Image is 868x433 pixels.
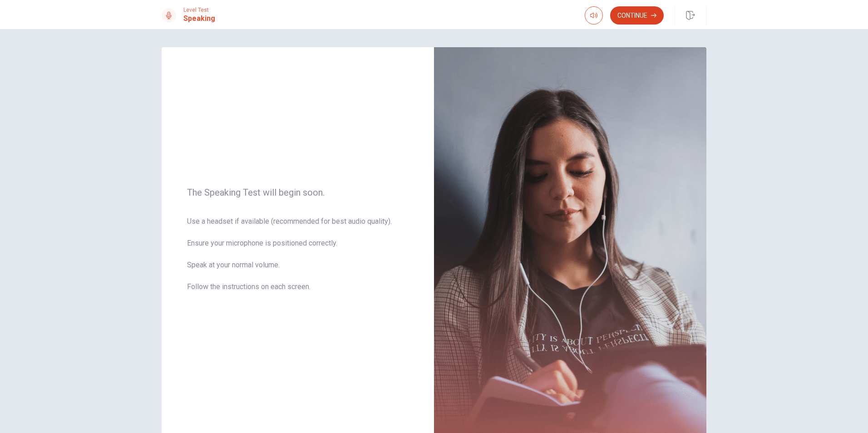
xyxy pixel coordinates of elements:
[183,13,215,24] h1: Speaking
[610,6,664,25] button: Continue
[183,7,215,13] span: Level Test
[187,216,409,303] span: Use a headset if available (recommended for best audio quality). Ensure your microphone is positi...
[187,187,409,198] span: The Speaking Test will begin soon.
